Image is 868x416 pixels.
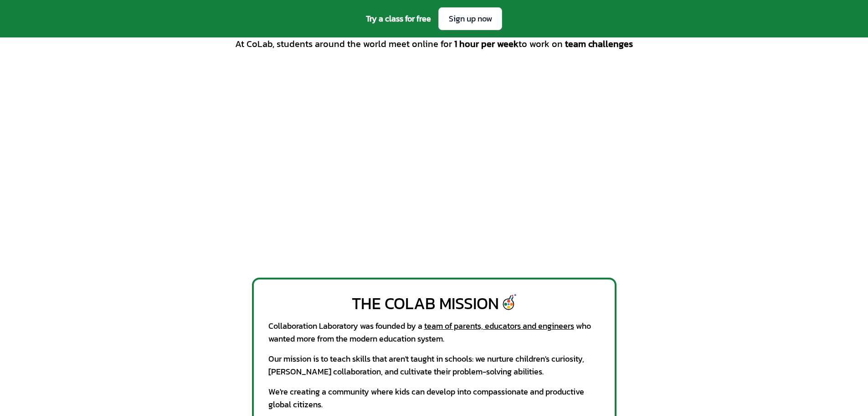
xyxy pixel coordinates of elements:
[565,37,633,51] span: team challenges
[366,12,431,25] span: Try a class for free
[454,37,519,51] span: 1 hour per week
[438,7,502,30] a: Sign up now
[424,320,574,332] a: team of parents, educators and engineers
[252,58,616,263] iframe: Welcome to Collaboration Laboratory!
[268,353,600,378] div: Our mission is to teach skills that aren't taught in schools: we nurture children's curiosity, [P...
[235,37,633,50] span: At CoLab, students around the world meet online for to work on
[268,385,600,411] div: We're creating a community where kids can develop into compassionate and productive global citizens.
[352,294,499,312] div: The CoLab Mission
[268,320,600,345] div: Collaboration Laboratory was founded by a who wanted more from the modern education system.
